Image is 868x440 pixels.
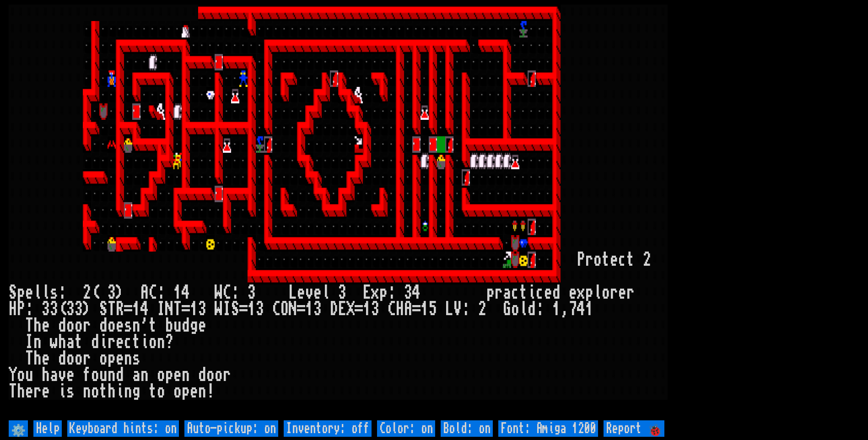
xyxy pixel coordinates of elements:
[198,301,206,317] div: 3
[108,383,116,400] div: h
[9,301,17,317] div: H
[157,301,165,317] div: I
[66,301,75,317] div: 3
[149,334,157,350] div: o
[33,334,42,350] div: n
[66,334,75,350] div: a
[83,350,91,367] div: r
[585,284,593,301] div: p
[486,284,495,301] div: p
[231,301,239,317] div: S
[99,350,108,367] div: o
[284,420,372,437] input: Inventory: off
[198,317,206,334] div: e
[42,317,50,334] div: e
[618,284,626,301] div: e
[9,367,17,383] div: Y
[184,420,278,437] input: Auto-pickup: on
[33,284,42,301] div: l
[25,383,33,400] div: e
[626,252,635,268] div: t
[173,301,182,317] div: T
[239,301,248,317] div: =
[83,317,91,334] div: r
[58,284,66,301] div: :
[206,367,215,383] div: o
[495,284,503,301] div: r
[58,301,66,317] div: (
[355,301,363,317] div: =
[223,301,231,317] div: I
[116,301,124,317] div: R
[42,350,50,367] div: e
[42,301,50,317] div: 3
[313,284,322,301] div: e
[511,284,519,301] div: c
[412,284,421,301] div: 4
[116,317,124,334] div: e
[248,284,256,301] div: 3
[124,317,132,334] div: s
[338,284,346,301] div: 3
[116,284,124,301] div: )
[33,317,42,334] div: h
[223,367,231,383] div: r
[379,284,388,301] div: p
[165,367,173,383] div: p
[206,383,215,400] div: !
[99,383,108,400] div: t
[536,284,544,301] div: c
[99,334,108,350] div: i
[42,284,50,301] div: l
[116,350,124,367] div: e
[256,301,264,317] div: 3
[297,284,305,301] div: e
[519,301,528,317] div: l
[50,301,58,317] div: 3
[511,301,519,317] div: o
[108,367,116,383] div: n
[99,367,108,383] div: u
[371,301,379,317] div: 3
[610,284,618,301] div: r
[140,367,149,383] div: n
[519,284,528,301] div: t
[91,383,99,400] div: o
[132,367,140,383] div: a
[165,301,173,317] div: N
[157,383,165,400] div: o
[289,301,297,317] div: N
[140,284,149,301] div: A
[140,334,149,350] div: i
[116,383,124,400] div: i
[441,420,493,437] input: Bold: on
[173,383,182,400] div: o
[536,301,544,317] div: :
[33,350,42,367] div: h
[421,301,429,317] div: 1
[50,334,58,350] div: w
[91,334,99,350] div: d
[25,301,33,317] div: :
[305,284,313,301] div: v
[248,301,256,317] div: 1
[165,334,173,350] div: ?
[552,284,561,301] div: d
[25,317,33,334] div: T
[585,301,593,317] div: 1
[498,420,598,437] input: Font: Amiga 1200
[58,367,66,383] div: v
[132,301,140,317] div: 1
[544,284,552,301] div: e
[50,284,58,301] div: s
[322,284,330,301] div: l
[412,301,421,317] div: =
[173,284,182,301] div: 1
[363,284,371,301] div: E
[462,301,470,317] div: :
[305,301,313,317] div: 1
[108,317,116,334] div: o
[58,350,66,367] div: d
[503,301,511,317] div: G
[593,252,602,268] div: o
